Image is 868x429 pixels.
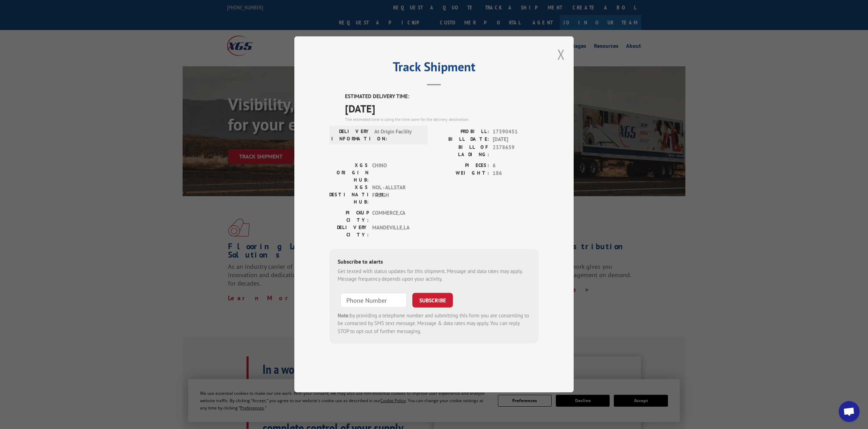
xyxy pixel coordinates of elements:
div: Get texted with status updates for this shipment. Message and data rates may apply. Message frequ... [338,267,530,283]
span: 17590451 [493,128,539,136]
div: Subscribe to alerts [338,257,530,267]
div: by providing a telephone number and submitting this form you are consenting to be contacted by SM... [338,312,530,335]
label: DELIVERY CITY: [329,224,369,238]
label: WEIGHT: [434,170,489,178]
span: 186 [493,170,539,178]
span: CHINO [372,162,419,184]
span: [DATE] [345,101,539,116]
span: 6 [493,162,539,170]
button: Close modal [557,45,565,64]
strong: Note: [338,312,350,319]
label: PROBILL: [434,128,489,136]
button: SUBSCRIBE [412,293,453,308]
span: NOL - ALLSTAR FREIGH [372,184,419,206]
div: The estimated time is using the time zone for the delivery destination. [345,116,539,123]
input: Phone Number [340,293,407,308]
span: [DATE] [493,136,539,144]
label: PIECES: [434,162,489,170]
label: BILL DATE: [434,136,489,144]
label: XGS ORIGIN HUB: [329,162,369,184]
div: Open chat [839,401,860,422]
span: 2378659 [493,143,539,158]
span: COMMERCE , CA [372,209,419,224]
h2: Track Shipment [329,62,539,75]
label: DELIVERY INFORMATION: [331,128,371,142]
label: BILL OF LADING: [434,143,489,158]
label: XGS DESTINATION HUB: [329,184,369,206]
span: MANDEVILLE , LA [372,224,419,238]
label: PICKUP CITY: [329,209,369,224]
span: At Origin Facility [374,128,421,142]
label: ESTIMATED DELIVERY TIME: [345,93,539,101]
